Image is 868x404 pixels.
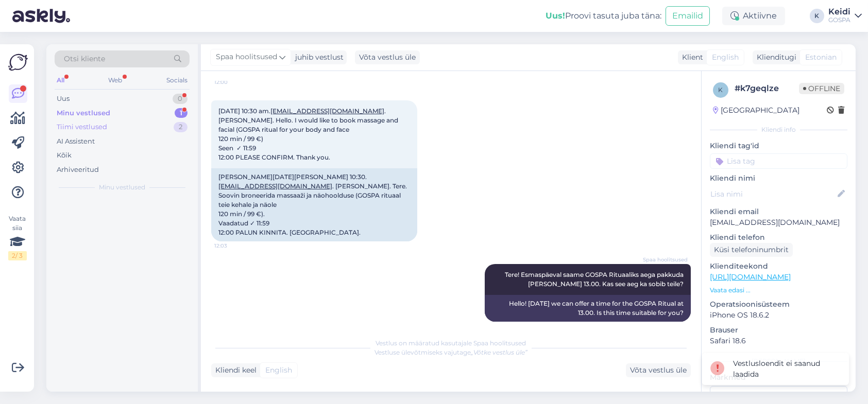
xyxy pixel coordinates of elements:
div: Vaata siia [8,214,27,260]
p: Kliendi nimi [710,173,847,184]
span: Estonian [805,52,837,63]
div: Aktiivne [722,7,785,25]
div: All [55,74,66,87]
div: GOSPA [828,16,850,24]
div: Kliendi info [710,125,847,134]
p: Klienditeekond [710,261,847,272]
img: Askly Logo [8,52,28,72]
div: Kõik [57,150,72,161]
div: Hello! [DATE] we can offer a time for the GOSPA Ritual at 13.00. Is this time suitable for you? [485,295,691,322]
div: Uus [57,94,70,104]
div: Tiimi vestlused [57,122,107,132]
div: Klient [678,52,703,63]
div: 2 / 3 [8,251,27,260]
p: Kliendi tag'id [710,140,847,151]
i: „Võtke vestlus üle” [471,348,527,356]
button: Emailid [666,6,710,26]
span: [DATE] 10:30 am. . [PERSON_NAME]. Hello. I would like to book massage and facial (GOSPA ritual fo... [218,107,400,161]
div: Klienditugi [753,52,796,63]
div: juhib vestlust [291,52,344,63]
p: Kliendi telefon [710,232,847,243]
span: 12:03 [214,242,253,250]
p: Safari 18.6 [710,336,847,346]
div: 2 [174,122,188,132]
div: Minu vestlused [57,108,110,118]
span: Offline [799,83,844,94]
p: Kliendi email [710,206,847,217]
span: English [712,52,739,63]
span: Tere! Esmaspäeval saame GOSPA Rituaaliks aega pakkuda [PERSON_NAME] 13.00. Kas see aeg ka sobib t... [505,271,685,288]
div: Proovi tasuta juba täna: [546,10,661,22]
a: [EMAIL_ADDRESS][DOMAIN_NAME] [218,182,332,190]
div: Võta vestlus üle [355,50,420,64]
div: Keidi [828,8,850,16]
a: [EMAIL_ADDRESS][DOMAIN_NAME] [270,107,384,115]
a: [URL][DOMAIN_NAME] [710,272,791,282]
p: [EMAIL_ADDRESS][DOMAIN_NAME] [710,217,847,228]
div: [GEOGRAPHIC_DATA] [713,105,799,116]
div: AI Assistent [57,136,95,147]
div: # k7geqlze [735,82,799,95]
div: Arhiveeritud [57,165,99,175]
p: Operatsioonisüsteem [710,299,847,310]
div: Web [107,74,125,87]
div: Kliendi keel [211,365,257,376]
span: Minu vestlused [99,183,145,192]
span: English [265,365,292,376]
p: Vaata edasi ... [710,286,847,295]
b: Uus! [546,11,565,21]
div: [PERSON_NAME][DATE][PERSON_NAME] 10:30. . [PERSON_NAME]. Tere. Soovin broneerida massaaži ja näoh... [211,168,417,241]
input: Lisa nimi [710,188,836,200]
input: Lisa tag [710,153,847,169]
span: k [719,86,723,94]
span: Vestluse ülevõtmiseks vajutage [375,348,527,356]
div: Socials [164,74,190,87]
div: K [810,9,824,23]
span: Spaa hoolitsused [216,51,277,63]
a: KeidiGOSPA [828,8,862,24]
div: Küsi telefoninumbrit [710,243,793,257]
div: Võta vestlus üle [626,363,691,377]
span: Spaa hoolitsused [643,256,688,264]
p: Brauser [710,325,847,336]
span: Vestlus on määratud kasutajale Spaa hoolitsused [376,339,526,347]
div: 1 [175,108,188,118]
div: 0 [173,94,188,104]
span: 12:05 [649,322,688,330]
p: iPhone OS 18.6.2 [710,310,847,321]
span: 12:00 [214,78,253,86]
span: Otsi kliente [64,54,105,64]
div: Vestlusloendit ei saanud laadida [733,358,841,380]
